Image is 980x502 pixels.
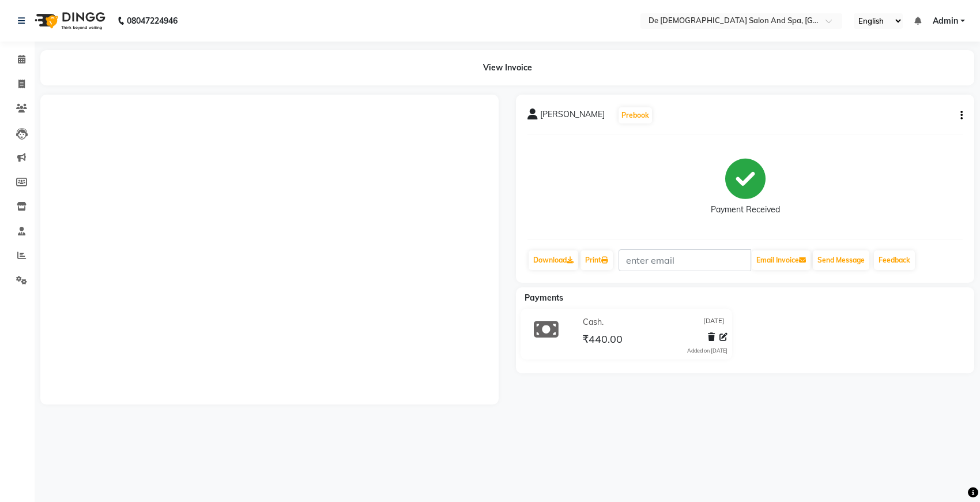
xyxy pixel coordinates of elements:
span: [DATE] [703,316,725,328]
div: Payment Received [711,204,780,216]
a: Download [529,250,578,270]
button: Send Message [813,250,869,270]
span: ₹440.00 [582,332,623,349]
b: 08047224946 [127,5,178,37]
a: Print [581,250,613,270]
span: Cash. [583,316,604,328]
button: Prebook [619,107,652,123]
span: Admin [933,15,958,27]
span: [PERSON_NAME] [540,108,605,125]
div: Added on [DATE] [687,347,728,355]
div: View Invoice [40,50,974,85]
input: enter email [619,249,751,271]
span: Payments [525,293,563,303]
img: logo [29,5,108,37]
button: Email Invoice [752,250,811,270]
a: Feedback [874,250,915,270]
